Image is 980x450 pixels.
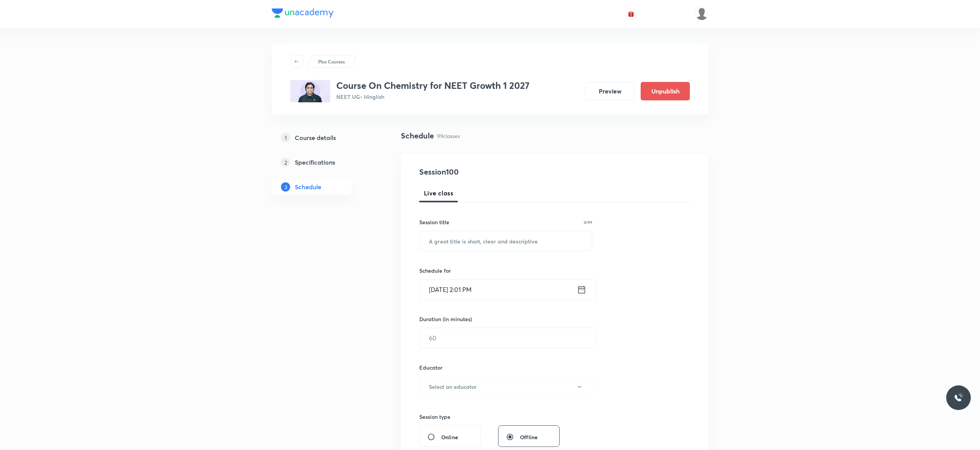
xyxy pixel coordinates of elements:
img: Company Logo [272,8,334,18]
img: 5969053F-26F0-4698-9D3E-9AC37A11F67F_plus.png [290,80,330,102]
span: Offline [520,433,538,441]
button: Select an educator [419,376,592,397]
a: Company Logo [272,8,334,20]
h5: Schedule [295,182,321,192]
h3: Course On Chemistry for NEET Growth 1 2027 [336,80,530,91]
p: 1 [281,133,290,142]
h4: Session 100 [419,166,560,178]
p: NEET UG • Hinglish [336,93,530,101]
button: Unpublish [641,82,690,100]
button: Preview [585,82,635,100]
p: 0/99 [584,220,592,224]
p: 2 [281,158,290,167]
h6: Session type [419,413,450,421]
h5: Course details [295,133,336,142]
h6: Educator [419,363,592,372]
h6: Session title [419,218,449,226]
span: Online [441,433,458,441]
span: Live class [424,188,453,198]
h6: Duration (in minutes) [419,315,472,323]
p: 3 [281,182,290,192]
input: A great title is short, clear and descriptive [420,231,592,251]
img: ttu [954,393,963,402]
p: Plus Courses [318,58,345,65]
h4: Schedule [401,130,434,142]
h6: Select an educator [429,383,477,391]
input: 60 [420,328,596,348]
p: 99 classes [437,132,460,140]
h6: Schedule for [419,267,592,275]
button: avatar [625,8,637,20]
img: Anuruddha Kumar [695,7,708,20]
h5: Specifications [295,158,335,167]
a: 1Course details [272,130,376,145]
img: avatar [628,10,635,17]
a: 2Specifications [272,155,376,170]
